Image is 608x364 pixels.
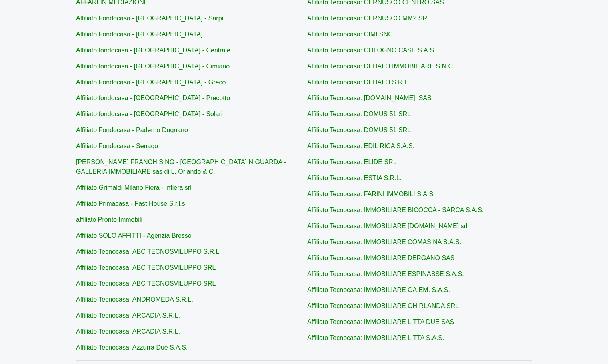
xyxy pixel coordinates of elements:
[307,334,444,341] a: Affiliato Tecnocasa: IMMOBILIARE LITTA S.A.S.
[76,15,223,22] a: Affiliato Fondocasa - [GEOGRAPHIC_DATA] - Sarpi
[76,280,216,287] a: Affiliato Tecnocasa: ABC TECNOSVILUPPO SRL
[76,344,188,351] a: Affiliato Tecnocasa: Azzurra Due S.A.S.
[307,239,461,245] a: Affiliato Tecnocasa: IMMOBILIARE COMASINA S.A.S.
[76,264,216,271] a: Affiliato Tecnocasa: ABC TECNOSVILUPPO SRL
[76,95,230,101] a: Affiliato fondocasa - [GEOGRAPHIC_DATA] - Precotto
[76,200,187,207] a: Affiliato Primacasa - Fast House S.r.l.s.
[76,31,203,38] a: Affiliato Fondocasa - [GEOGRAPHIC_DATA]
[76,159,286,175] a: [PERSON_NAME] FRANCHISING - [GEOGRAPHIC_DATA] NIGUARDA - GALLERIA IMMOBILIARE sas di L. Orlando & C.
[307,191,435,197] a: Affiliato Tecnocasa: FARINI IMMOBILI S.A.S.
[76,111,222,117] a: Affiliato fondocasa - [GEOGRAPHIC_DATA] - Solari
[76,328,180,335] a: Affiliato Tecnocasa: ARCADIA S.R.L.
[307,111,411,117] a: Affiliato Tecnocasa: DOMUS 51 SRL
[76,312,180,319] a: Affiliato Tecnocasa: ARCADIA S.R.L.
[76,248,219,255] a: Affiliato Tecnocasa: ABC TECNOSVILUPPO S.R.L
[307,159,397,165] a: Affiliato Tecnocasa: ELIDE SRL
[76,63,230,70] a: Affiliato fondocasa - [GEOGRAPHIC_DATA] - Cimiano
[76,143,158,149] a: Affiliato Fondocasa - Senago
[307,31,393,38] a: Affiliato Tecnocasa: CIMI SNC
[307,95,432,101] a: Affiliato Tecnocasa: [DOMAIN_NAME]. SAS
[76,296,193,303] a: Affiliato Tecnocasa: ANDROMEDA S.R.L.
[307,271,464,277] a: Affiliato Tecnocasa: IMMOBILIARE ESPINASSE S.A.S.
[307,47,436,54] a: Affiliato Tecnocasa: COLOGNO CASE S.A.S.
[307,175,402,181] a: Affiliato Tecnocasa: ESTIA S.R.L.
[307,63,454,70] a: Affiliato Tecnocasa: DEDALO IMMOBILIARE S.N.C.
[307,127,411,133] a: Affiliato Tecnocasa: DOMUS 51 SRL
[76,232,192,239] a: Affiliato SOLO AFFITTI - Agenzia Bresso
[76,47,230,54] a: Affiliato fondocasa - [GEOGRAPHIC_DATA] - Centrale
[307,255,454,261] a: Affiliato Tecnocasa: IMMOBILIARE DERGANO SAS
[76,216,142,223] a: affiliato Pronto Immobili
[307,79,410,86] a: Affiliato Tecnocasa: DEDALO S.R.L.
[307,302,459,309] a: Affiliato Tecnocasa: IMMOBILIARE GHIRLANDA SRL
[307,143,414,149] a: Affiliato Tecnocasa: EDIL RICA S.A.S.
[76,79,226,86] a: Affiliato Fondocasa - [GEOGRAPHIC_DATA] - Greco
[76,184,192,191] a: Affiliato Grimaldi Milano Fiera - Infiera srl
[307,286,450,293] a: Affiliato Tecnocasa: IMMOBILIARE GA.EM. S.A.S.
[307,223,467,229] a: Affiliato Tecnocasa: IMMOBILIARE [DOMAIN_NAME] srl
[307,207,484,213] a: Affiliato Tecnocasa: IMMOBILIARE BICOCCA - SARCA S.A.S.
[307,15,431,22] a: Affiliato Tecnocasa: CERNUSCO MM2 SRL
[307,318,454,325] a: Affiliato Tecnocasa: IMMOBILIARE LITTA DUE SAS
[76,127,188,133] a: Affiliato Fondocasa - Paderno Dugnano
